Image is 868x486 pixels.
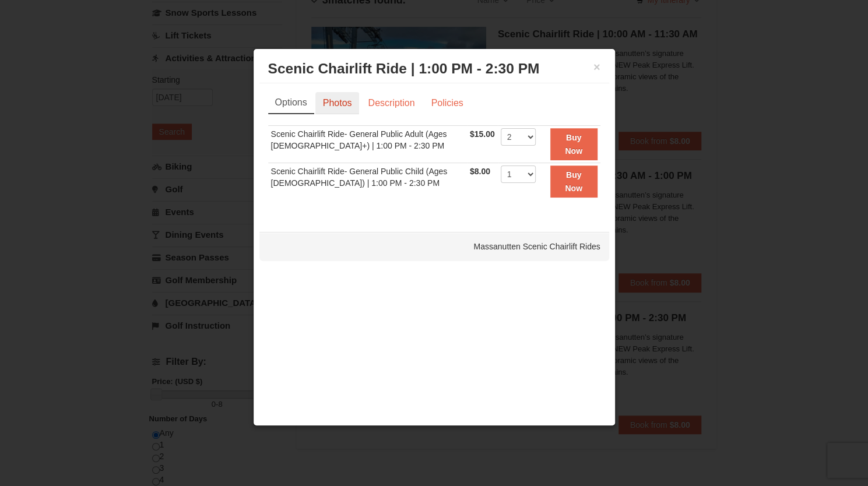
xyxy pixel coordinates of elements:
[268,126,467,163] td: Scenic Chairlift Ride- General Public Adult (Ages [DEMOGRAPHIC_DATA]+) | 1:00 PM - 2:30 PM
[315,92,360,114] a: Photos
[550,128,598,160] button: Buy Now
[268,163,467,200] td: Scenic Chairlift Ride- General Public Child (Ages [DEMOGRAPHIC_DATA]) | 1:00 PM - 2:30 PM
[593,61,600,73] button: ×
[268,60,600,78] h3: Scenic Chairlift Ride | 1:00 PM - 2:30 PM
[423,92,470,114] a: Policies
[268,92,314,114] a: Options
[565,133,582,155] strong: Buy Now
[550,165,598,198] button: Buy Now
[360,92,422,114] a: Description
[565,170,582,192] strong: Buy Now
[470,167,490,176] span: $8.00
[259,232,609,261] div: Massanutten Scenic Chairlift Rides
[470,129,495,139] span: $15.00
